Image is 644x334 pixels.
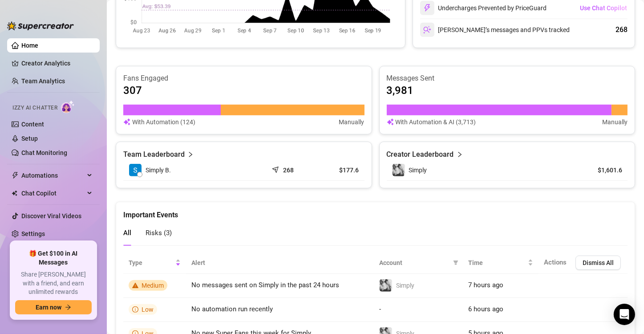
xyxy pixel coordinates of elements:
[21,121,44,128] a: Content
[420,1,547,15] div: Undercharges Prevented by PriceGuard
[602,117,628,127] article: Manually
[142,306,154,313] span: Low
[387,73,628,83] article: Messages Sent
[123,73,365,83] article: Fans Engaged
[187,149,194,160] span: right
[129,258,174,268] span: Type
[575,256,621,270] button: Dismiss All
[379,258,450,268] span: Account
[142,282,164,289] span: Medium
[387,117,394,127] img: svg%3e
[468,281,503,289] span: 7 hours ago
[12,190,17,196] img: Chat Copilot
[272,164,281,173] span: send
[544,258,567,266] span: Actions
[61,100,75,113] img: AI Chatter
[387,149,454,160] article: Creator Leaderboard
[423,4,431,12] img: svg%3e
[380,279,392,292] img: Simply
[15,270,92,297] span: Share [PERSON_NAME] with a friend, and earn unlimited rewards
[146,229,172,237] span: Risks ( 3 )
[36,304,61,311] span: Earn now
[21,168,85,183] span: Automations
[123,202,628,220] div: Important Events
[453,260,458,265] span: filter
[339,117,365,127] article: Manually
[420,23,570,37] div: [PERSON_NAME]’s messages and PPVs tracked
[616,24,628,35] div: 268
[12,172,19,179] span: thunderbolt
[12,104,57,112] span: Izzy AI Chatter
[15,249,92,267] span: 🎁 Get $100 in AI Messages
[146,165,171,175] span: Simply B.
[463,252,539,274] th: Time
[396,282,414,289] span: Simply
[65,304,71,310] span: arrow-right
[123,149,185,160] article: Team Leaderboard
[423,26,431,34] img: svg%3e
[123,83,142,98] article: 307
[582,166,622,175] article: $1,601.6
[321,166,359,175] article: $177.6
[132,117,195,127] article: With Automation (124)
[451,256,460,269] span: filter
[21,56,93,70] a: Creator Analytics
[468,258,526,268] span: Time
[21,42,38,49] a: Home
[468,305,503,313] span: 6 hours ago
[186,252,374,274] th: Alert
[191,281,339,289] span: No messages sent on Simply in the past 24 hours
[396,117,476,127] article: With Automation & AI (3,713)
[7,21,74,30] img: logo-BBDzfeDw.svg
[21,149,67,156] a: Chat Monitoring
[580,4,627,12] span: Use Chat Copilot
[132,282,138,289] span: warning
[21,135,38,142] a: Setup
[21,212,81,220] a: Discover Viral Videos
[379,305,381,313] span: -
[283,166,294,175] article: 268
[583,259,614,266] span: Dismiss All
[387,83,414,98] article: 3,981
[614,304,635,325] div: Open Intercom Messenger
[579,1,628,15] button: Use Chat Copilot
[21,77,65,85] a: Team Analytics
[191,305,273,313] span: No automation run recently
[21,186,85,200] span: Chat Copilot
[393,164,405,176] img: Simply
[21,230,45,237] a: Settings
[409,167,427,174] span: Simply
[132,306,138,313] span: info-circle
[457,149,463,160] span: right
[129,164,142,176] img: Simply Basic
[123,252,186,274] th: Type
[123,229,131,237] span: All
[123,117,130,127] img: svg%3e
[15,300,92,314] button: Earn nowarrow-right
